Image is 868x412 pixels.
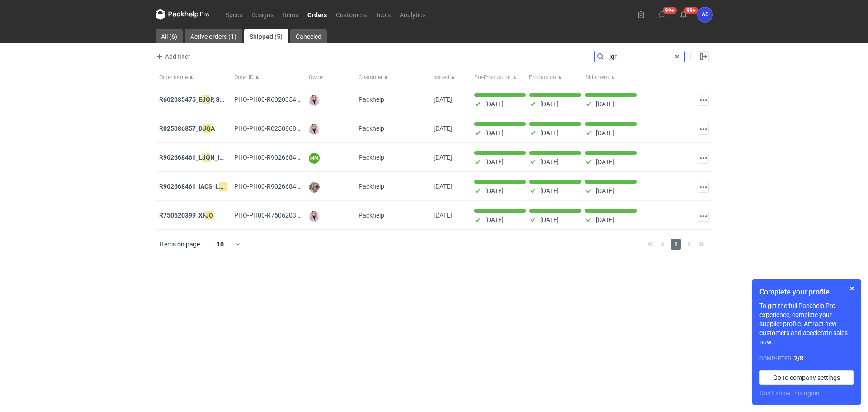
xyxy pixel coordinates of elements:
figcaption: MM [309,153,320,164]
span: Pre-Production [474,74,511,81]
span: 08/10/2024 [434,125,452,132]
button: 99+ [655,7,670,22]
span: PHO-PH00-R025086857_DJQA [234,123,322,133]
p: [DATE] [485,216,504,223]
button: Actions [698,211,709,222]
button: Actions [698,95,709,106]
button: Actions [698,124,709,135]
strong: 2 / 8 [794,355,803,362]
p: [DATE] [485,129,504,137]
a: R025086857_DJQA [159,123,215,133]
a: R602035475_EJQP, SMEX [159,95,233,104]
span: 25/06/2024 [434,154,452,161]
a: Canceled [290,29,327,43]
span: Owner [309,74,324,81]
em: JQ [202,95,210,104]
a: R750620399_XFJQ [159,210,213,220]
span: PHO-PH00-R902668461_IACS_LJQN [234,181,339,191]
p: [DATE] [596,129,614,137]
a: Active orders (1) [185,29,242,43]
span: Issued [434,74,449,81]
a: All (6) [156,29,183,43]
span: Packhelp [359,183,384,190]
a: Go to company settings [759,370,854,385]
button: Order name [156,70,231,85]
p: [DATE] [540,100,559,108]
a: Shipped (5) [244,29,288,43]
a: Orders [303,9,331,20]
span: Customer [359,74,382,81]
span: Packhelp [359,212,384,219]
img: Klaudia Wiśniewska [309,95,320,106]
a: Customers [331,9,371,20]
span: 03/04/2025 [434,96,452,103]
p: [DATE] [596,100,614,108]
em: JQ [203,123,211,133]
p: [DATE] [540,216,559,223]
p: [DATE] [596,187,614,194]
img: Klaudia Wiśniewska [309,124,320,135]
p: To get the full Packhelp Pro experience, complete your supplier profile. Attract new customers an... [759,301,854,346]
button: Add filter [154,51,191,62]
button: Actions [698,153,709,164]
img: Michał Palasek [309,182,320,193]
button: Pre-Production [471,70,527,85]
img: Klaudia Wiśniewska [309,211,320,222]
span: Items on page [160,240,200,249]
button: Customer [355,70,430,85]
button: AD [698,7,712,22]
input: Search [595,51,684,62]
h1: Complete your profile [759,287,854,298]
em: JQ [205,210,213,220]
button: 99+ [676,7,691,22]
a: Tools [371,9,395,20]
span: Packhelp [359,154,384,161]
div: Completed: [759,354,854,363]
div: Anita Dolczewska [698,7,712,22]
a: Specs [221,9,247,20]
span: Order ID [234,74,254,81]
p: [DATE] [485,100,504,108]
em: JQ [202,152,210,162]
p: [DATE] [540,158,559,166]
span: Shipment [585,74,609,81]
button: Production [527,70,584,85]
span: Order name [159,74,188,81]
span: PHO-PH00-R902668461_LJQN_IACS-REPRINT [234,152,366,162]
button: Actions [698,182,709,193]
a: R902668461_IACS_LJQN [159,181,231,191]
span: Add filter [154,51,190,62]
a: R902668461_LJQN_IACS reprint [159,152,252,162]
span: Packhelp [359,125,384,132]
a: Analytics [395,9,430,20]
span: PHO-PH00-R602035475_EJQP,-SMEX [234,95,341,104]
span: PHO-PH00-R750620399_XFJQ [234,210,321,220]
p: [DATE] [596,216,614,223]
span: Production [529,74,556,81]
span: 1 [671,239,681,250]
button: Don’t show this again [759,388,820,398]
button: Shipment [584,70,640,85]
span: 15/05/2024 [434,183,452,190]
p: [DATE] [485,158,504,166]
a: Designs [247,9,278,20]
p: [DATE] [485,187,504,194]
button: Issued [430,70,471,85]
div: 10 [206,238,235,251]
span: 06/12/2022 [434,212,452,219]
svg: Packhelp Pro [156,9,210,20]
p: [DATE] [596,158,614,166]
button: Skip for now [846,283,857,294]
p: [DATE] [540,187,559,194]
a: Items [278,9,303,20]
button: Order ID [231,70,306,85]
span: Packhelp [359,96,384,103]
p: [DATE] [540,129,559,137]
